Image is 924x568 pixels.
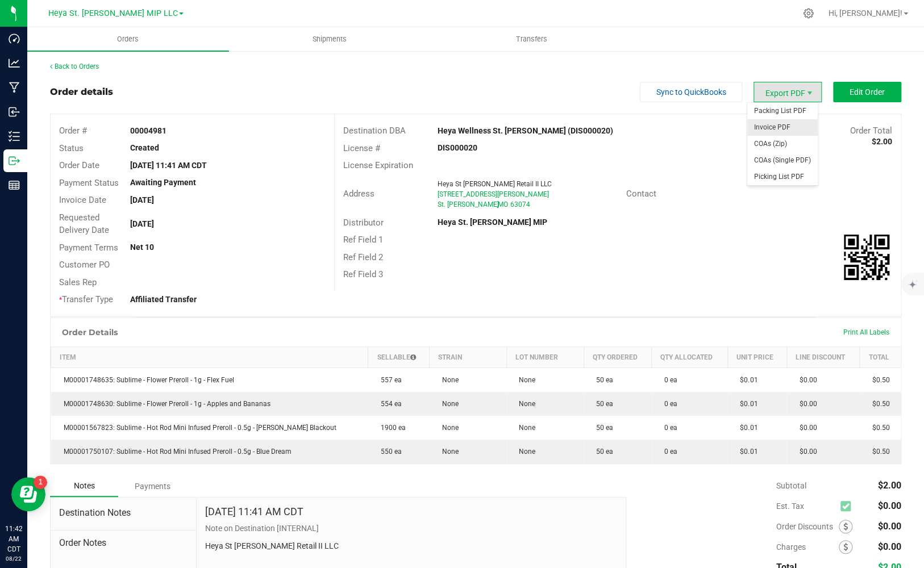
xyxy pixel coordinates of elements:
[59,506,188,520] span: Destination Notes
[626,189,656,199] span: Contact
[793,424,817,432] span: $0.00
[205,540,617,552] p: Heya St [PERSON_NAME] Retail II LLC
[652,346,728,367] th: Qty Allocated
[48,9,178,18] span: Heya St. [PERSON_NAME] MIP LLC
[513,448,535,456] span: None
[59,536,188,550] span: Order Notes
[590,400,613,408] span: 50 ea
[436,376,458,384] span: None
[747,119,818,136] li: Invoice PDF
[793,448,817,456] span: $0.00
[734,400,757,408] span: $0.01
[50,62,99,70] a: Back to Orders
[727,346,786,367] th: Unit Price
[801,8,815,19] div: Manage settings
[59,126,87,136] span: Order #
[343,252,383,262] span: Ref Field 2
[9,179,20,191] inline-svg: Reports
[9,106,20,118] inline-svg: Inbound
[59,277,97,287] span: Sales Rep
[9,57,20,69] inline-svg: Analytics
[640,82,742,102] button: Sync to QuickBooks
[50,475,118,497] div: Notes
[11,477,45,511] iframe: Resource center
[130,178,196,187] strong: Awaiting Payment
[343,189,374,199] span: Address
[229,27,431,51] a: Shipments
[205,506,303,517] h4: [DATE] 11:41 AM CDT
[850,87,885,97] span: Edit Order
[58,376,234,384] span: M00001748635: Sublime - Flower Preroll - 1g - Flex Fuel
[59,143,84,153] span: Status
[62,328,118,337] h1: Order Details
[130,295,197,304] strong: Affiliated Transfer
[513,424,535,432] span: None
[747,152,818,169] li: COAs (Single PDF)
[102,34,154,44] span: Orders
[9,131,20,142] inline-svg: Inventory
[59,178,119,188] span: Payment Status
[5,524,22,554] p: 11:42 AM CDT
[506,346,584,367] th: Lot Number
[590,448,613,456] span: 50 ea
[297,34,362,44] span: Shipments
[343,218,384,228] span: Distributor
[431,27,632,51] a: Transfers
[436,400,458,408] span: None
[793,400,817,408] span: $0.00
[51,346,368,367] th: Item
[59,195,106,205] span: Invoice Date
[867,400,890,408] span: $0.50
[747,169,818,185] li: Picking List PDF
[27,27,229,51] a: Orders
[50,85,113,99] div: Order details
[659,448,677,456] span: 0 ea
[130,219,154,228] strong: [DATE]
[59,212,109,236] span: Requested Delivery Date
[734,376,757,384] span: $0.01
[497,201,498,208] span: ,
[5,554,22,563] p: 08/22
[590,424,613,432] span: 50 ea
[776,522,839,531] span: Order Discounts
[343,143,380,153] span: License #
[833,82,901,102] button: Edit Order
[513,376,535,384] span: None
[829,9,902,18] span: Hi, [PERSON_NAME]!
[58,448,292,456] span: M00001750107: Sublime - Hot Rod Mini Infused Preroll - 0.5g - Blue Dream
[501,34,563,44] span: Transfers
[786,346,859,367] th: Line Discount
[754,82,822,102] li: Export PDF
[438,143,477,152] strong: DIS000020
[659,424,677,432] span: 0 ea
[878,480,901,491] span: $2.00
[747,136,818,152] li: COAs (Zip)
[872,137,892,146] strong: $2.00
[59,160,99,170] span: Order Date
[343,269,383,279] span: Ref Field 3
[776,542,839,552] span: Charges
[844,235,889,280] img: Scan me!
[59,243,118,253] span: Payment Terms
[438,126,613,135] strong: Heya Wellness St. [PERSON_NAME] (DIS000020)
[438,180,552,188] span: Heya St [PERSON_NAME] Retail II LLC
[9,155,20,166] inline-svg: Outbound
[343,235,383,245] span: Ref Field 1
[867,424,890,432] span: $0.50
[498,201,508,208] span: MO
[375,400,402,408] span: 554 ea
[747,103,818,119] li: Packing List PDF
[850,126,892,136] span: Order Total
[375,424,406,432] span: 1900 ea
[438,201,499,208] span: St. [PERSON_NAME]
[118,476,186,496] div: Payments
[368,346,430,367] th: Sellable
[59,294,113,304] span: Transfer Type
[776,481,806,490] span: Subtotal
